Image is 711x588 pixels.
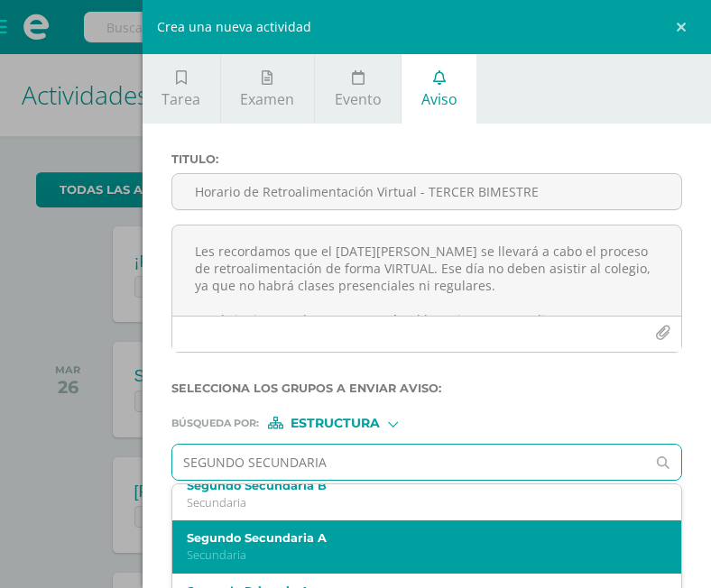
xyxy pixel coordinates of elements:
a: Tarea [143,54,220,124]
label: Segundo Secundaria B [187,479,647,492]
textarea: Queridos estudiantes, Les recordamos que el [DATE][PERSON_NAME] se llevará a cabo el proceso de r... [172,225,681,316]
span: Aviso [421,89,457,109]
span: Evento [335,89,382,109]
p: Secundaria [187,547,647,563]
p: Secundaria [187,495,647,510]
span: Búsqueda por : [171,418,259,428]
span: Estructura [291,418,380,428]
label: Titulo : [171,152,682,166]
a: Evento [315,54,401,124]
div: [object Object] [268,417,403,429]
label: Selecciona los grupos a enviar aviso : [171,381,682,395]
a: Aviso [402,54,476,124]
span: Tarea [162,89,200,109]
label: Segundo Secundaria A [187,531,647,545]
input: Titulo [172,174,681,209]
input: Ej. Primero primaria [172,445,646,480]
a: Examen [221,54,314,124]
span: Examen [240,89,294,109]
